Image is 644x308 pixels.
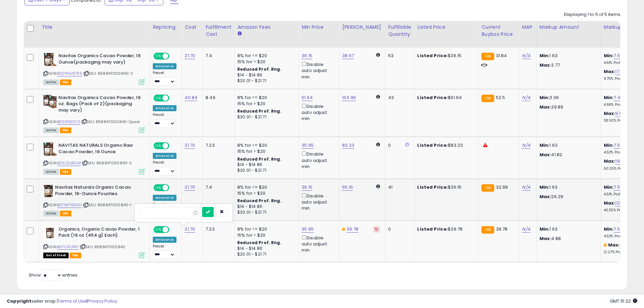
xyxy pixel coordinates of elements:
strong: Max: [540,104,551,110]
div: MAP [522,24,533,31]
div: Disable auto adjust min [302,234,334,254]
a: Privacy Policy [88,298,117,304]
div: 53 [388,53,409,59]
a: 21.70 [185,184,195,191]
a: 7.51 [614,226,621,233]
div: seller snap | | [7,298,117,305]
strong: Max: [540,151,551,158]
div: 15% for > $20 [237,232,293,238]
b: Navitas Organics Cacao Powder, 16 Ounce(packaging may vary) [58,53,141,67]
div: Cost [185,24,200,31]
strong: Min: [540,226,550,232]
div: $20.01 - $21.71 [237,78,293,84]
div: Amazon AI [153,105,176,111]
span: FBA [60,169,71,175]
span: 52.5 [496,94,505,101]
span: ON [154,143,163,149]
div: Fulfillable Quantity [388,24,411,38]
div: 15% for > $20 [237,190,293,196]
b: Min: [604,226,614,232]
span: OFF [168,53,179,59]
div: Preset: [153,160,176,175]
a: 21.70 [185,52,195,59]
b: Max: [604,158,616,164]
div: $14 - $14.86 [237,204,293,210]
div: $14 - $14.86 [237,72,293,78]
b: Max: [604,68,616,75]
a: B07C47JPKT [57,244,79,250]
a: 97.67 [615,110,627,117]
a: 104.96 [342,94,356,101]
b: Listed Price: [417,142,448,148]
p: 3.77 [540,62,596,68]
a: N/A [522,142,530,149]
div: $61.64 [417,95,473,101]
a: B07NF79D3H [57,202,82,208]
span: FBA [60,79,71,85]
b: Min: [604,184,614,190]
a: 121.15 [615,200,626,207]
div: $14 - $14.86 [237,162,293,168]
p: 4.88 [540,236,596,242]
a: 65.16 [342,184,353,191]
div: Disable auto adjust min [302,192,334,212]
div: Disable auto adjust min [302,102,334,122]
a: B00J2L8EJM [57,160,81,166]
a: N/A [522,226,530,233]
div: Preset: [153,202,176,217]
span: All listings currently available for purchase on Amazon [43,127,59,133]
div: ASIN: [43,184,145,216]
b: NAVITAS NATURALS Organic Raw Cacao Powder, 16 Ounce [58,142,141,157]
div: Amazon AI [153,63,176,69]
b: Listed Price: [417,94,448,101]
div: $39.78 [417,226,473,232]
div: 7.23 [206,142,229,148]
p: 1.63 [540,226,596,232]
div: $20.01 - $21.71 [237,114,293,120]
small: Amazon Fees. [237,31,241,37]
p: 41.82 [540,152,596,158]
div: $20.01 - $21.71 [237,210,293,215]
div: $20.01 - $21.71 [237,168,293,173]
div: 15% for > $20 [237,101,293,107]
a: 39.78 [347,226,358,233]
b: Min: [604,94,614,101]
div: Repricing [153,24,179,31]
span: FBA [60,127,71,133]
div: Listed Price [417,24,476,31]
div: Preset: [153,244,176,259]
div: ASIN: [43,95,145,132]
a: 7.49 [614,94,623,101]
span: All listings currently available for purchase on Amazon [43,211,59,216]
span: ON [154,227,163,232]
strong: Min: [540,142,550,148]
div: 0 [388,226,409,232]
span: Show: entries [29,272,77,278]
small: FBA [481,184,494,192]
strong: Copyright [7,298,31,304]
div: 7.4 [206,184,229,190]
div: Amazon AI [153,153,176,159]
span: FBA [70,253,81,258]
div: ASIN: [43,142,145,174]
div: ASIN: [43,53,145,84]
a: 21.70 [185,142,195,149]
span: OFF [168,95,179,101]
span: All listings currently available for purchase on Amazon [43,169,59,175]
b: Max: [604,110,616,117]
span: | SKU: 858847000840-1 [83,202,132,208]
div: Markup Amount [540,24,598,31]
p: 1.63 [540,53,596,59]
div: 15% for > $20 [237,148,293,155]
a: 38.67 [342,52,354,59]
b: Listed Price: [417,226,448,232]
a: 7.51 [614,184,621,191]
div: Disable auto adjust min [302,61,334,80]
div: Fulfillment Cost [206,24,232,38]
b: Max: [608,242,620,248]
span: FBA [60,211,71,216]
b: Reduced Prof. Rng. [237,198,282,204]
div: 43 [388,95,409,101]
span: 39.78 [496,226,508,232]
div: 8% for <= $20 [237,226,293,232]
